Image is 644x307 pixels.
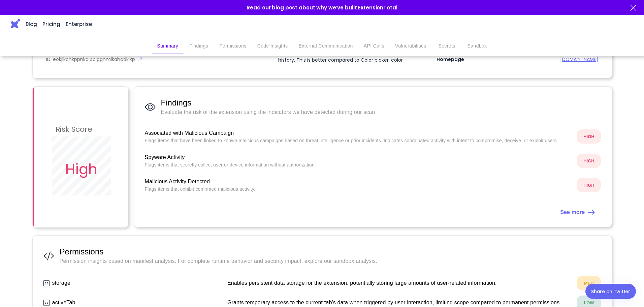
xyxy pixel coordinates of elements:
[152,38,184,54] button: Summary
[184,38,214,54] button: Findings
[390,38,432,54] button: Vulnerabilities
[145,129,572,137] span: Associated with Malicious Campaign
[584,300,594,305] strong: LOW
[583,183,594,188] strong: HIGH
[46,56,208,63] div: ID: eokjikchkppnkdipbiggnmlkahcdkikp
[60,257,601,265] span: Permission insights based on manifest analysis. For complete runtime behavior and security impact...
[560,209,585,215] strong: See more
[583,158,594,163] strong: HIGH
[252,38,293,54] button: Code Insights
[65,159,97,180] h2: High
[584,281,594,286] strong: MED
[432,38,462,54] button: Secrets
[583,134,594,139] strong: HIGH
[152,38,492,54] div: secondary tabs example
[145,101,156,113] img: Findings
[585,284,636,299] a: Share on Twitter
[517,56,598,63] a: [DOMAIN_NAME]
[145,178,572,186] span: Malicious Activity Detected
[227,299,567,307] p: Grants temporary access to the current tab's data when triggered by user interaction, limiting sc...
[161,108,601,116] span: Evaluate the risk of the extension using the indicators we have detected during our scan
[52,299,75,307] p: activeTab
[591,287,630,296] div: Share on Twitter
[437,56,517,63] div: Homepage
[161,97,601,108] span: Findings
[214,38,252,54] button: Permissions
[52,279,70,287] p: storage
[227,279,567,287] p: Enables persistent data storage for the extension, potentially storing large amounts of user-rela...
[262,4,297,11] a: our blog post
[462,38,492,54] button: Sandbox
[293,38,358,54] button: External Communication
[145,137,572,144] p: Flags items that have been linked to known malicious campaigns based on threat intelligence or pr...
[145,206,601,216] a: See more
[358,38,390,54] button: API Calls
[145,186,572,192] p: Flags items that exhibit confirmed malicious activity.
[145,153,572,161] span: Spyware Activity
[56,122,93,136] h3: Risk Score
[60,246,601,257] span: Permissions
[145,161,572,168] p: Flags items that secretly collect user or device information without authorization.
